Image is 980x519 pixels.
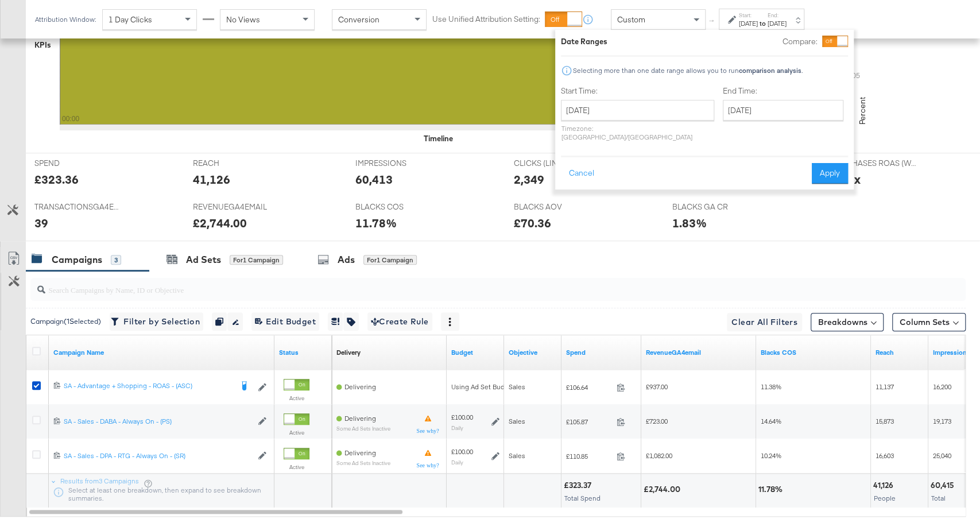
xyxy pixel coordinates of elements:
span: Edit Budget [255,315,316,329]
input: Search Campaigns by Name, ID or Objective [45,274,881,296]
div: 60,415 [931,480,958,491]
div: Campaigns [52,253,102,266]
button: Edit Budget [251,312,319,331]
div: 39 [34,215,48,231]
div: 11.78% [758,484,786,495]
div: £323.36 [34,171,79,188]
div: [DATE] [768,19,787,28]
span: 16,603 [876,451,894,460]
span: 15,873 [876,417,894,425]
p: Timezone: [GEOGRAPHIC_DATA]/[GEOGRAPHIC_DATA] [561,124,714,141]
span: Create Rule [371,315,429,329]
sub: Some Ad Sets Inactive [336,460,390,466]
button: Breakdowns [811,313,884,331]
span: £1,082.00 [646,451,672,460]
span: Sales [509,417,525,425]
div: for 1 Campaign [363,255,417,265]
span: Clear All Filters [731,315,797,330]
div: Ad Sets [186,253,221,266]
span: £937.00 [646,382,668,391]
span: Sales [509,382,525,391]
label: Active [284,463,309,471]
div: 1.83% [672,215,707,231]
button: Apply [812,163,848,184]
span: £106.64 [566,383,612,392]
span: 14.64% [761,417,781,425]
button: Clear All Filters [727,313,802,331]
div: £323.37 [564,480,595,491]
span: Sales [509,451,525,460]
span: Custom [617,14,645,25]
a: SA - Advantage + Shopping - ROAS - (ASC) [64,381,232,393]
span: Delivering [344,414,376,423]
div: Campaign ( 1 Selected) [30,316,101,327]
sub: Daily [451,424,463,431]
span: 19,173 [933,417,951,425]
a: SA - Sales - DPA - RTG - Always On - (SR) [64,451,252,461]
a: GA4 Email Integration COS [761,348,866,357]
div: for 1 Campaign [230,255,283,265]
div: 41,126 [873,480,897,491]
a: The maximum amount you're willing to spend on your ads, on average each day or over the lifetime ... [451,348,499,357]
div: Timeline [424,133,453,144]
label: End Time: [723,86,848,96]
div: 11.78% [355,215,397,231]
span: BLACKS GA CR [672,202,758,212]
div: SA - Sales - DABA - Always On - (PS) [64,417,252,426]
span: BLACKS COS [355,202,441,212]
a: Your campaign's objective. [509,348,557,357]
text: Percent [857,97,867,125]
label: End: [768,11,787,19]
a: Reflects the ability of your Ad Campaign to achieve delivery based on ad states, schedule and bud... [336,348,361,357]
label: Compare: [783,36,818,47]
div: 2,349 [514,171,544,188]
span: Total Spend [564,494,601,502]
div: £70.36 [514,215,551,231]
label: Start Time: [561,86,714,96]
a: Shows the current state of your Ad Campaign. [279,348,327,357]
div: Delivery [336,348,361,357]
span: REACH [193,158,279,169]
span: £110.85 [566,452,612,460]
span: £105.87 [566,417,612,426]
label: Active [284,429,309,436]
span: BLACKS AOV [514,202,600,212]
strong: comparison analysis [739,66,801,75]
div: SA - Advantage + Shopping - ROAS - (ASC) [64,381,232,390]
span: 1 Day Clicks [109,14,152,25]
div: KPIs [34,40,51,51]
span: 11,137 [876,382,894,391]
div: £100.00 [451,413,473,422]
span: £723.00 [646,417,668,425]
span: 11.38% [761,382,781,391]
div: Date Ranges [561,36,607,47]
a: Transaction Revenue - The total sale revenue [646,348,752,357]
span: ↑ [707,20,718,24]
div: 41,126 [193,171,230,188]
a: The number of people your ad was served to. [876,348,924,357]
span: SPEND [34,158,121,169]
sub: Daily [451,459,463,466]
div: Using Ad Set Budget [451,382,515,392]
button: Create Rule [367,312,432,331]
span: 16,200 [933,382,951,391]
button: Column Sets [892,313,966,331]
a: SA - Sales - DABA - Always On - (PS) [64,417,252,427]
span: PURCHASES ROAS (WEBSITE EVENTS) [830,158,916,169]
span: Conversion [338,14,379,25]
sub: Some Ad Sets Inactive [336,425,390,432]
strong: to [758,19,768,28]
div: 3 [111,255,121,265]
label: Active [284,394,309,402]
span: IMPRESSIONS [355,158,441,169]
div: Selecting more than one date range allows you to run . [572,67,803,75]
div: £100.00 [451,447,473,456]
span: No Views [226,14,260,25]
span: People [874,494,896,502]
a: The total amount spent to date. [566,348,637,357]
span: Filter by Selection [113,315,200,329]
span: REVENUEGA4EMAIL [193,202,279,212]
button: Cancel [561,163,602,184]
div: 60,413 [355,171,393,188]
